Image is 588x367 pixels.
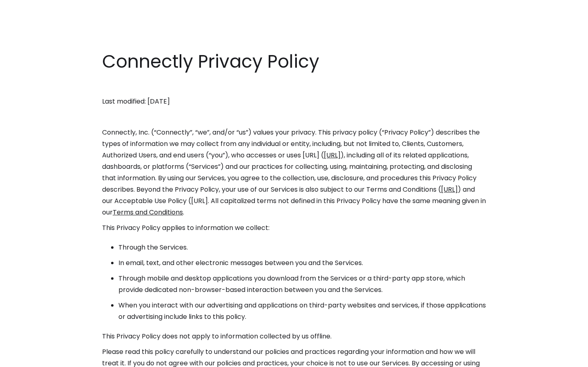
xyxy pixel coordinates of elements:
[441,185,458,194] a: [URL]
[16,353,49,364] ul: Language list
[324,150,341,160] a: [URL]
[118,300,486,323] li: When you interact with our advertising and applications on third-party websites and services, if ...
[8,352,49,364] aside: Language selected: English
[102,331,486,342] p: This Privacy Policy does not apply to information collected by us offline.
[113,208,183,217] a: Terms and Conditions
[102,80,486,92] p: ‍
[102,222,486,234] p: This Privacy Policy applies to information we collect:
[102,127,486,218] p: Connectly, Inc. (“Connectly”, “we”, and/or “us”) values your privacy. This privacy policy (“Priva...
[118,242,486,253] li: Through the Services.
[118,257,486,269] li: In email, text, and other electronic messages between you and the Services.
[118,273,486,296] li: Through mobile and desktop applications you download from the Services or a third-party app store...
[102,96,486,107] p: Last modified: [DATE]
[102,111,486,123] p: ‍
[102,49,486,74] h1: Connectly Privacy Policy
